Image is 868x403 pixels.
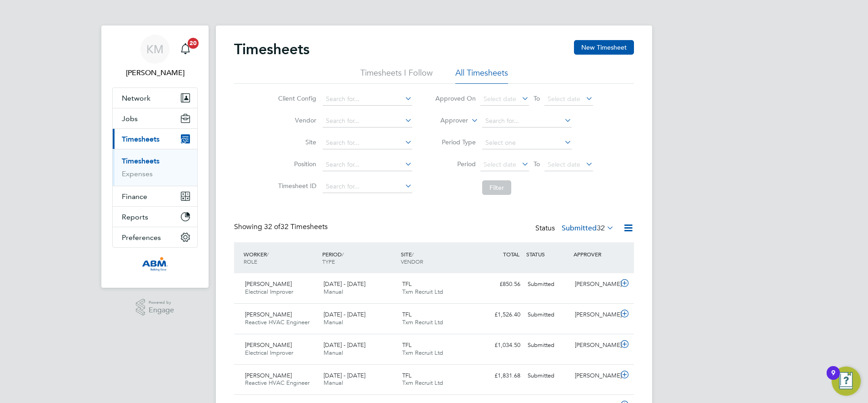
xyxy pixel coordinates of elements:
[245,288,293,296] span: Electrical Improver
[101,26,209,288] nav: Main navigation
[477,338,524,353] div: £1,034.50
[402,372,412,379] span: TFL
[113,227,197,247] button: Preferences
[342,250,344,258] span: /
[146,43,164,55] span: KM
[435,94,476,102] label: Approved On
[402,341,412,349] span: TFL
[267,250,269,258] span: /
[324,311,365,318] span: [DATE] - [DATE]
[275,182,316,190] label: Timesheet ID
[113,88,197,108] button: Network
[149,306,174,314] span: Engage
[113,149,197,186] div: Timesheets
[324,372,365,379] span: [DATE] - [DATE]
[320,246,399,270] div: PERIOD
[188,38,199,49] span: 20
[571,368,619,383] div: [PERSON_NAME]
[245,379,309,387] span: Reactive HVAC Engineer
[402,379,443,387] span: Txm Recruit Ltd
[245,372,292,379] span: [PERSON_NAME]
[136,299,175,316] a: Powered byEngage
[113,108,197,128] button: Jobs
[234,40,309,58] h2: Timesheets
[245,341,292,349] span: [PERSON_NAME]
[427,116,468,125] label: Approver
[402,280,412,288] span: TFL
[112,35,198,78] a: KM[PERSON_NAME]
[402,311,412,318] span: TFL
[264,222,280,231] span: 32 of
[245,349,293,357] span: Electrical Improver
[571,307,619,322] div: [PERSON_NAME]
[831,373,835,385] div: 9
[482,115,572,128] input: Search for...
[275,94,316,102] label: Client Config
[122,114,138,123] span: Jobs
[113,207,197,227] button: Reports
[234,222,329,232] div: Showing
[562,224,614,233] label: Submitted
[324,280,365,288] span: [DATE] - [DATE]
[524,307,571,322] div: Submitted
[245,280,292,288] span: [PERSON_NAME]
[324,288,343,296] span: Manual
[122,157,160,165] a: Timesheets
[122,213,148,221] span: Reports
[149,299,174,306] span: Powered by
[323,180,412,193] input: Search for...
[524,246,571,262] div: STATUS
[244,258,257,265] span: ROLE
[477,368,524,383] div: £1,831.68
[402,288,443,296] span: Txm Recruit Ltd
[535,222,616,235] div: Status
[477,277,524,292] div: £850.56
[323,115,412,128] input: Search for...
[176,35,195,64] a: 20
[323,137,412,149] input: Search for...
[571,246,619,262] div: APPROVER
[482,137,572,149] input: Select one
[241,246,320,270] div: WORKER
[275,138,316,146] label: Site
[112,257,198,271] a: Go to home page
[324,341,365,349] span: [DATE] - [DATE]
[275,160,316,168] label: Position
[477,307,524,322] div: £1,526.40
[832,367,861,396] button: Open Resource Center, 9 new notifications
[122,192,147,201] span: Finance
[571,338,619,353] div: [PERSON_NAME]
[122,169,153,178] a: Expenses
[435,160,476,168] label: Period
[113,186,197,206] button: Finance
[113,129,197,149] button: Timesheets
[435,138,476,146] label: Period Type
[412,250,414,258] span: /
[531,92,543,104] span: To
[484,160,516,168] span: Select date
[548,160,580,168] span: Select date
[122,94,150,102] span: Network
[360,67,433,84] li: Timesheets I Follow
[323,93,412,106] input: Search for...
[484,95,516,103] span: Select date
[245,311,292,318] span: [PERSON_NAME]
[122,135,160,143] span: Timesheets
[399,246,477,270] div: SITE
[548,95,580,103] span: Select date
[142,257,168,271] img: abm-technical-logo-retina.png
[322,258,335,265] span: TYPE
[122,233,161,242] span: Preferences
[324,379,343,387] span: Manual
[571,277,619,292] div: [PERSON_NAME]
[574,40,634,55] button: New Timesheet
[524,277,571,292] div: Submitted
[597,224,605,233] span: 32
[524,368,571,383] div: Submitted
[524,338,571,353] div: Submitted
[455,67,508,84] li: All Timesheets
[324,349,343,357] span: Manual
[401,258,423,265] span: VENDOR
[264,222,328,231] span: 32 Timesheets
[531,158,543,170] span: To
